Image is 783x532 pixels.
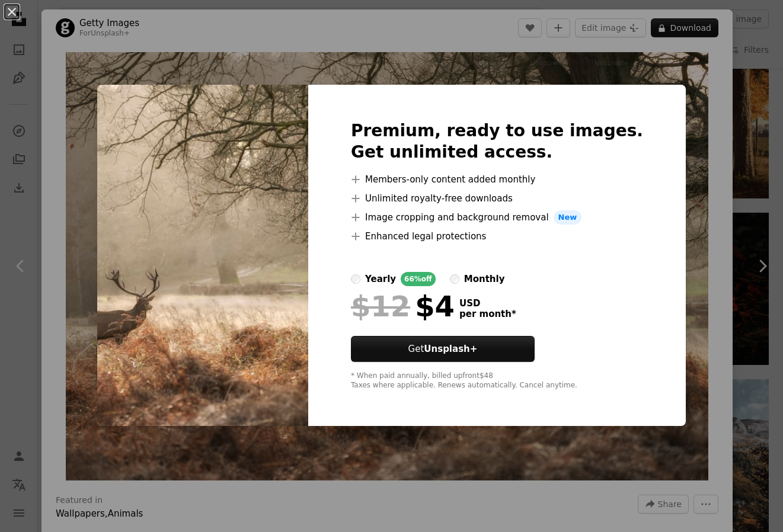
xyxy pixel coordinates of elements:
[424,344,477,354] strong: Unsplash+
[365,272,396,286] div: yearly
[459,309,516,319] span: per month *
[351,229,643,243] li: Enhanced legal protections
[351,172,643,187] li: Members-only content added monthly
[459,298,516,309] span: USD
[351,336,535,362] button: GetUnsplash+
[351,371,643,390] div: * When paid annually, billed upfront $48 Taxes where applicable. Renews automatically. Cancel any...
[351,291,455,322] div: $4
[351,274,360,284] input: yearly66%off
[351,291,410,322] span: $12
[401,272,436,286] div: 66% off
[464,272,505,286] div: monthly
[97,85,308,426] img: premium_photo-1664298503518-3cfe008887e4
[450,274,459,284] input: monthly
[351,191,643,206] li: Unlimited royalty-free downloads
[351,120,643,163] h2: Premium, ready to use images. Get unlimited access.
[351,210,643,225] li: Image cropping and background removal
[554,210,582,225] span: New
